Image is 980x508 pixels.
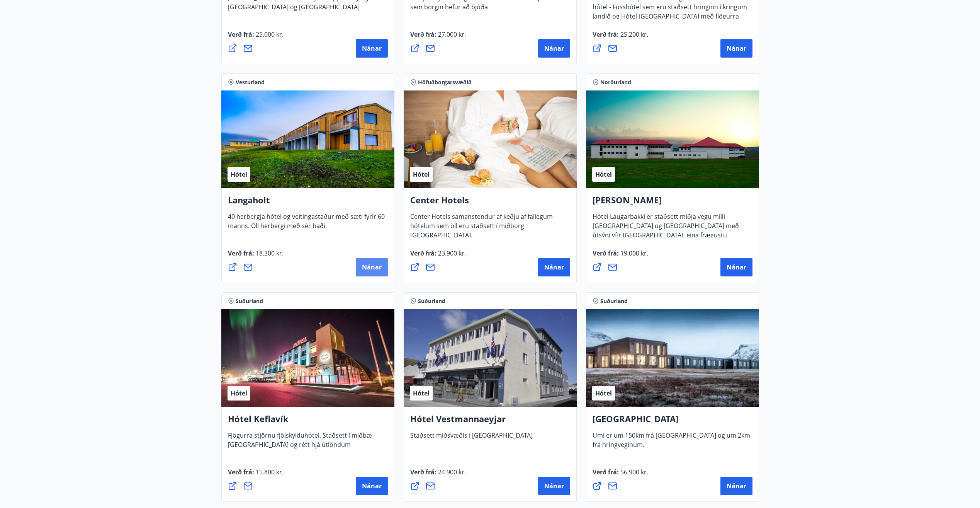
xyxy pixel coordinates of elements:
span: Nánar [362,482,382,490]
span: Nánar [362,263,382,271]
span: Nánar [727,263,746,271]
span: Hótel Laugarbakki er staðsett miðja vegu milli [GEOGRAPHIC_DATA] og [GEOGRAPHIC_DATA] með útsýni ... [593,212,739,255]
h4: Langaholt [228,194,388,212]
span: 40 herbergja hótel og veitingastaður með sæti fyrir 60 manns. Öll herbergi með sér baði [228,212,385,236]
span: Höfuðborgarsvæðið [418,78,472,86]
button: Nánar [720,39,752,58]
span: Hótel [413,170,430,179]
span: 27.000 kr. [436,30,466,39]
button: Nánar [538,258,570,276]
span: 15.800 kr. [254,468,284,476]
button: Nánar [720,477,752,495]
button: Nánar [356,258,388,276]
button: Nánar [538,477,570,495]
span: Umi er um 150km frá [GEOGRAPHIC_DATA] og um 2km frá hringveginum. [593,431,750,455]
button: Nánar [356,477,388,495]
button: Nánar [538,39,570,58]
span: 25.200 kr. [619,30,648,39]
span: Fjögurra stjörnu fjölskylduhótel. Staðsett í miðbæ [GEOGRAPHIC_DATA] og rétt hjá útlöndum [228,431,372,455]
span: Suðurland [418,297,445,305]
span: 23.900 kr. [436,249,466,257]
span: Hótel [231,170,247,179]
span: Verð frá : [410,249,466,264]
button: Nánar [720,258,752,276]
span: Hótel [413,389,430,397]
span: Center Hotels samanstendur af keðju af fallegum hótelum sem öll eru staðsett í miðborg [GEOGRAPHI... [410,212,553,245]
span: Verð frá : [410,30,466,45]
span: Verð frá : [228,30,284,45]
span: Verð frá : [593,249,648,264]
span: Suðurland [236,297,263,305]
span: 18.300 kr. [254,249,284,257]
span: 19.000 kr. [619,249,648,257]
span: Nánar [727,482,746,490]
span: Hótel [595,389,612,397]
span: 25.000 kr. [254,30,284,39]
span: Hótel [231,389,247,397]
h4: [GEOGRAPHIC_DATA] [593,413,752,431]
span: Verð frá : [410,468,466,482]
h4: Center Hotels [410,194,570,212]
span: Nánar [544,263,564,271]
span: Verð frá : [593,468,648,482]
span: Hótel [595,170,612,179]
span: Norðurland [600,78,631,86]
span: Verð frá : [228,468,284,482]
span: Suðurland [600,297,628,305]
span: 24.900 kr. [436,468,466,476]
span: Nánar [362,44,382,53]
span: 56.900 kr. [619,468,648,476]
h4: [PERSON_NAME] [593,194,752,212]
span: Staðsett miðsvæðis í [GEOGRAPHIC_DATA] [410,431,533,446]
span: Verð frá : [228,249,284,264]
span: Nánar [727,44,746,53]
span: Vesturland [236,78,265,86]
span: Nánar [544,482,564,490]
span: Nánar [544,44,564,53]
h4: Hótel Vestmannaeyjar [410,413,570,431]
button: Nánar [356,39,388,58]
span: Verð frá : [593,30,648,45]
h4: Hótel Keflavík [228,413,388,431]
